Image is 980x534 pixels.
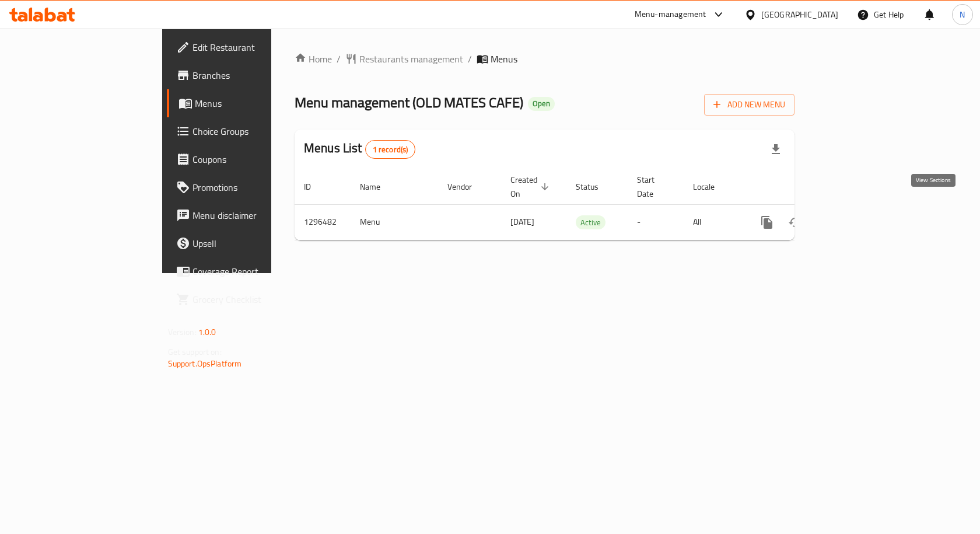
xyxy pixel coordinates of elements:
span: Name [360,180,395,194]
span: Open [528,99,555,109]
span: Created On [510,173,552,201]
a: Coverage Report [167,257,326,285]
span: Upsell [192,236,317,250]
span: Vendor [447,180,487,194]
button: Add New Menu [704,94,794,116]
button: more [753,208,781,236]
span: Coverage Report [192,264,317,278]
a: Promotions [167,173,326,201]
div: Total records count [365,140,416,159]
span: Status [576,180,614,194]
span: Start Date [637,173,670,201]
span: Menu management ( OLD MATES CAFE ) [295,89,523,116]
div: Menu-management [635,8,706,22]
a: Choice Groups [167,117,326,145]
span: ID [304,180,326,194]
nav: breadcrumb [295,52,794,66]
a: Grocery Checklist [167,285,326,313]
a: Coupons [167,145,326,173]
li: / [337,52,341,66]
a: Support.OpsPlatform [168,356,242,371]
span: Menus [491,52,517,66]
span: Grocery Checklist [192,292,317,306]
div: Export file [762,135,790,163]
a: Edit Restaurant [167,33,326,61]
a: Menus [167,89,326,117]
a: Menu disclaimer [167,201,326,229]
button: Change Status [781,208,809,236]
span: Get support on: [168,344,222,360]
span: 1 record(s) [366,144,415,155]
a: Upsell [167,229,326,257]
td: Menu [351,204,438,240]
span: Branches [192,68,317,82]
span: Menus [195,96,317,110]
span: N [960,8,965,21]
td: All [684,204,744,240]
td: - [628,204,684,240]
span: Menu disclaimer [192,208,317,222]
span: Edit Restaurant [192,40,317,54]
a: Branches [167,61,326,89]
table: enhanced table [295,169,874,240]
a: Restaurants management [345,52,463,66]
span: Restaurants management [359,52,463,66]
li: / [468,52,472,66]
span: Active [576,216,605,229]
span: Coupons [192,152,317,166]
span: 1.0.0 [198,324,216,340]
span: Locale [693,180,730,194]
span: Promotions [192,180,317,194]
span: Choice Groups [192,124,317,138]
th: Actions [744,169,874,205]
span: [DATE] [510,214,534,229]
span: Version: [168,324,197,340]
div: Open [528,97,555,111]
div: Active [576,215,605,229]
div: [GEOGRAPHIC_DATA] [761,8,838,21]
span: Add New Menu [713,97,785,112]
h2: Menus List [304,139,415,159]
